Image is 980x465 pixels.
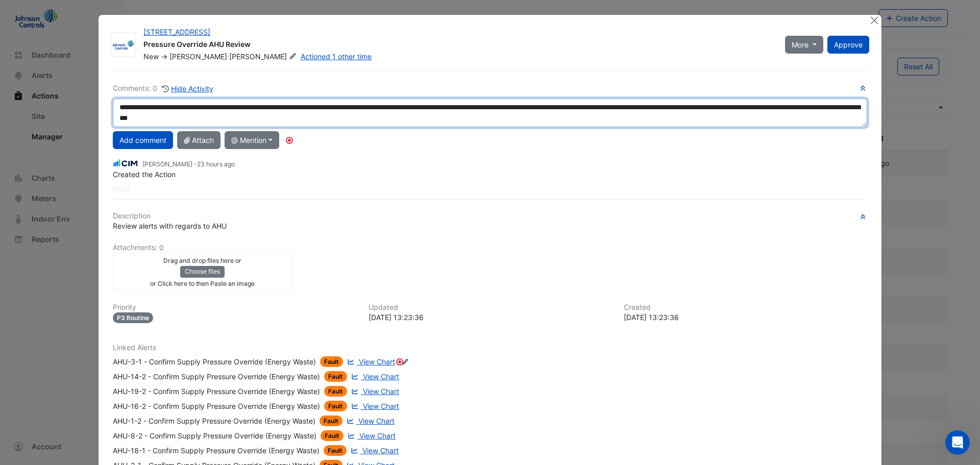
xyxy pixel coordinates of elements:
img: Johnson Controls [111,40,135,50]
span: Fault [320,356,343,367]
div: [DATE] 13:23:36 [624,312,867,323]
div: Pressure Override AHU Review [143,39,773,52]
span: More [792,39,808,50]
a: Actioned 1 other time [301,52,372,61]
div: AHU-19-2 - Confirm Supply Pressure Override (Energy Waste) [113,386,320,397]
div: [DATE] 13:23:36 [369,312,612,323]
span: Created the Action [113,170,176,179]
span: View Chart [363,372,399,381]
button: Close [869,15,879,26]
h6: Updated [369,303,612,312]
div: AHU-3-1 - Confirm Supply Pressure Override (Energy Waste) [113,356,316,367]
span: New [143,52,159,61]
span: Approve [834,40,863,49]
button: Hide Activity [161,83,214,94]
span: Fault [324,401,347,411]
a: View Chart [349,445,399,456]
h6: Priority [113,303,356,312]
fa-icon: Edit Linked Alerts [401,358,409,366]
h6: Created [624,303,867,312]
span: [PERSON_NAME] [169,52,227,61]
h6: Linked Alerts [113,344,867,352]
span: View Chart [358,417,395,425]
img: CIM [113,158,138,169]
button: @ Mention [225,131,279,149]
a: [STREET_ADDRESS] [143,28,210,36]
span: View Chart [363,402,399,410]
a: View Chart [349,371,399,382]
div: AHU-14-2 - Confirm Supply Pressure Override (Energy Waste) [113,371,320,382]
small: or Click here to then Paste an image [150,280,255,287]
span: View Chart [359,357,395,366]
div: Tooltip anchor [285,136,294,145]
span: Fault [324,445,347,456]
small: Drag and drop files here or [163,257,241,264]
span: Fault [324,371,347,382]
iframe: Intercom live chat [945,430,970,455]
span: Fault [321,430,344,441]
span: View Chart [363,387,399,396]
button: Add comment [113,131,173,149]
button: Choose files [180,266,225,277]
a: View Chart [346,430,396,441]
button: More [785,36,823,54]
span: Fault [324,386,347,397]
button: Approve [827,36,869,54]
a: View Chart [345,415,395,426]
button: Attach [177,131,220,149]
div: Comments: 0 [113,83,214,94]
div: AHU-18-1 - Confirm Supply Pressure Override (Energy Waste) [113,445,320,456]
span: Review alerts with regards to AHU [113,222,227,230]
span: [PERSON_NAME] [229,52,299,62]
a: View Chart [345,356,395,367]
div: AHU-8-2 - Confirm Supply Pressure Override (Energy Waste) [113,430,316,441]
span: View Chart [362,446,399,455]
small: [PERSON_NAME] - [142,160,235,169]
span: -> [161,52,167,61]
span: Fault [320,415,342,426]
a: View Chart [349,401,399,411]
div: P3 Routine [113,312,153,323]
span: View Chart [359,431,396,440]
span: 2025-08-20 13:23:36 [197,160,235,168]
a: View Chart [349,386,399,397]
div: Tooltip anchor [395,357,404,366]
h6: Description [113,212,867,221]
h6: Attachments: 0 [113,243,867,252]
div: AHU-1-2 - Confirm Supply Pressure Override (Energy Waste) [113,415,315,426]
div: AHU-16-2 - Confirm Supply Pressure Override (Energy Waste) [113,401,320,411]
